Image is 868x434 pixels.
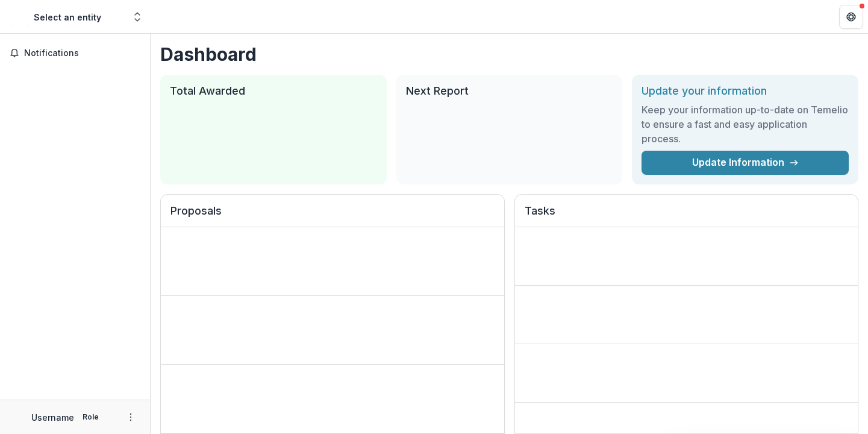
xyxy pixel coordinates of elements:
[31,411,74,424] p: Username
[170,84,377,98] h2: Total Awarded
[129,5,146,29] button: Open entity switcher
[5,43,145,63] button: Notifications
[24,48,140,58] span: Notifications
[123,410,138,424] button: More
[406,84,613,98] h2: Next Report
[839,5,863,29] button: Get Help
[170,204,495,227] h2: Proposals
[79,412,102,423] p: Role
[642,151,849,175] a: Update Information
[642,102,849,146] h3: Keep your information up-to-date on Temelio to ensure a fast and easy application process.
[642,84,849,98] h2: Update your information
[525,204,849,227] h2: Tasks
[160,43,858,65] h1: Dashboard
[34,11,101,24] div: Select an entity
